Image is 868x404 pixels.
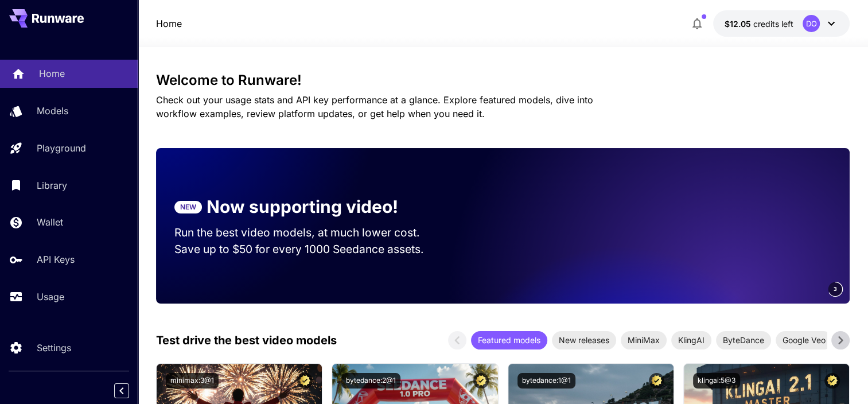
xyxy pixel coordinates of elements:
span: 3 [834,285,837,293]
p: Models [37,104,68,118]
p: Playground [37,141,86,155]
button: Certified Model – Vetted for best performance and includes a commercial license. [824,373,840,389]
div: ByteDance [716,331,771,349]
div: MiniMax [621,331,667,349]
p: Usage [37,290,64,304]
p: Run the best video models, at much lower cost. [174,224,442,241]
p: Save up to $50 for every 1000 Seedance assets. [174,241,442,258]
span: KlingAI [671,334,711,346]
span: $12.05 [725,19,753,29]
span: Google Veo [776,334,832,346]
span: credits left [753,19,793,29]
p: Wallet [37,215,63,229]
p: Home [39,67,65,80]
nav: breadcrumb [156,17,182,30]
div: DO [803,15,820,32]
button: bytedance:1@1 [517,373,575,389]
a: Home [156,17,182,30]
p: NEW [180,202,196,212]
div: Google Veo [776,331,832,349]
button: Collapse sidebar [114,383,129,398]
button: klingai:5@3 [693,373,740,389]
button: Certified Model – Vetted for best performance and includes a commercial license. [473,373,489,389]
button: bytedance:2@1 [341,373,400,389]
span: MiniMax [621,334,667,346]
p: Now supporting video! [207,194,398,220]
span: Check out your usage stats and API key performance at a glance. Explore featured models, dive int... [156,94,593,119]
div: Featured models [471,331,547,349]
button: $12.0495DO [713,10,850,37]
div: New releases [552,331,616,349]
button: minimax:3@1 [166,373,219,389]
p: Test drive the best video models [156,332,337,349]
span: ByteDance [716,334,771,346]
button: Certified Model – Vetted for best performance and includes a commercial license. [649,373,664,389]
div: KlingAI [671,331,711,349]
p: API Keys [37,252,75,266]
p: Settings [37,341,71,355]
h3: Welcome to Runware! [156,72,850,88]
p: Library [37,178,67,192]
span: Featured models [471,334,547,346]
span: New releases [552,334,616,346]
button: Certified Model – Vetted for best performance and includes a commercial license. [297,373,313,389]
div: Collapse sidebar [123,380,138,401]
div: $12.0495 [725,18,793,30]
